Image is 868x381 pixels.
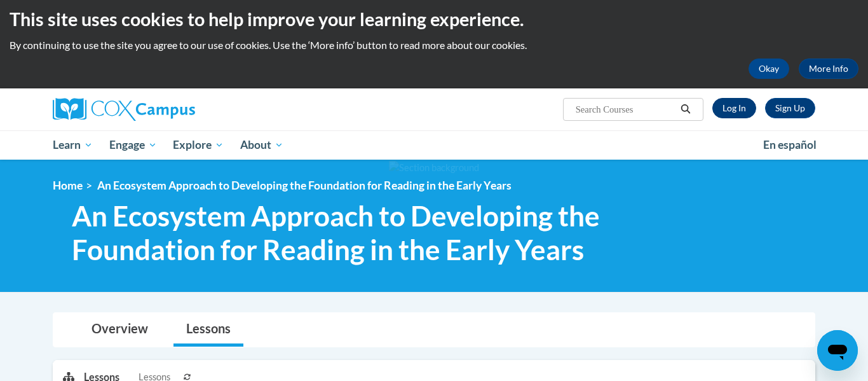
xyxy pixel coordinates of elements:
[101,130,165,160] a: Engage
[232,130,292,160] a: About
[763,138,817,151] span: En español
[97,179,512,192] span: An Ecosystem Approach to Developing the Foundation for Reading in the Early Years
[676,102,695,117] button: Search
[389,161,479,175] img: Section background
[574,102,676,117] input: Search Courses
[749,59,789,79] button: Okay
[799,59,858,79] a: More Info
[165,130,232,160] a: Explore
[173,137,224,153] span: Explore
[240,137,283,153] span: About
[34,130,834,160] div: Main menu
[712,98,756,118] a: Log In
[79,313,161,347] a: Overview
[765,98,815,118] a: Register
[173,313,243,347] a: Lessons
[72,199,639,267] span: An Ecosystem Approach to Developing the Foundation for Reading in the Early Years
[817,330,858,371] iframe: Button to launch messaging window
[44,130,101,160] a: Learn
[10,6,858,32] h2: This site uses cookies to help improve your learning experience.
[53,179,83,192] a: Home
[109,137,157,153] span: Engage
[53,98,294,121] a: Cox Campus
[53,98,195,121] img: Cox Campus
[755,132,825,158] a: En español
[10,38,858,52] p: By continuing to use the site you agree to our use of cookies. Use the ‘More info’ button to read...
[53,137,93,153] span: Learn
